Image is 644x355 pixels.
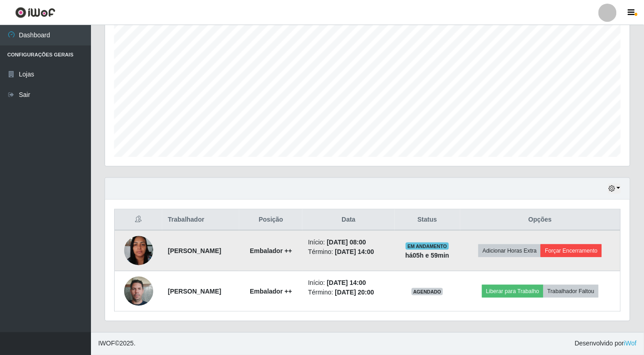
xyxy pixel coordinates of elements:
[239,209,302,231] th: Posição
[327,279,366,286] time: [DATE] 14:00
[168,288,221,295] strong: [PERSON_NAME]
[405,252,449,259] strong: há 05 h e 59 min
[250,288,292,295] strong: Embalador ++
[308,288,389,297] li: Término:
[335,289,374,296] time: [DATE] 20:00
[308,238,389,247] li: Início:
[460,209,621,231] th: Opções
[168,247,221,254] strong: [PERSON_NAME]
[15,7,55,18] img: CoreUI Logo
[624,340,637,347] a: iWof
[541,244,602,257] button: Forçar Encerramento
[98,339,136,349] span: © 2025 .
[124,272,153,311] img: 1750276635307.jpeg
[575,339,637,349] span: Desenvolvido por
[543,285,599,298] button: Trabalhador Faltou
[395,209,460,231] th: Status
[412,288,443,295] span: AGENDADO
[327,238,366,246] time: [DATE] 08:00
[308,247,389,257] li: Término:
[250,247,292,254] strong: Embalador ++
[406,243,449,250] span: EM ANDAMENTO
[308,278,389,288] li: Início:
[335,248,374,255] time: [DATE] 14:00
[302,209,394,231] th: Data
[478,244,541,257] button: Adicionar Horas Extra
[98,340,115,347] span: IWOF
[482,285,543,298] button: Liberar para Trabalho
[124,231,153,270] img: 1751659214468.jpeg
[162,209,239,231] th: Trabalhador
